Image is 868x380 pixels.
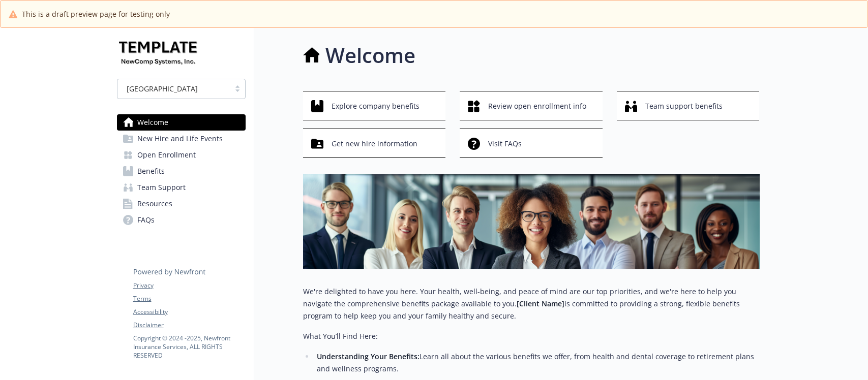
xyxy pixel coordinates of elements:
[645,97,723,116] span: Team support benefits
[460,129,603,158] button: Visit FAQs
[137,196,172,212] span: Resources
[117,196,246,212] a: Resources
[303,286,760,322] p: We're delighted to have you here. Your health, well-being, and peace of mind are our top prioriti...
[133,281,245,290] a: Privacy
[617,91,760,120] button: Team support benefits
[488,97,586,116] span: Review open enrollment info
[117,212,246,228] a: FAQs
[332,97,420,116] span: Explore company benefits
[325,40,415,71] h1: Welcome
[314,351,760,375] li: Learn all about the various benefits we offer, from health and dental coverage to retirement plan...
[117,114,246,131] a: Welcome
[123,83,225,94] span: [GEOGRAPHIC_DATA]
[137,131,223,147] span: New Hire and Life Events
[137,179,186,196] span: Team Support
[127,83,198,94] span: [GEOGRAPHIC_DATA]
[117,147,246,163] a: Open Enrollment
[133,321,245,330] a: Disclaimer
[460,91,603,120] button: Review open enrollment info
[137,147,196,163] span: Open Enrollment
[317,352,420,361] strong: Understanding Your Benefits:
[133,334,245,360] p: Copyright © 2024 - 2025 , Newfront Insurance Services, ALL RIGHTS RESERVED
[303,129,446,158] button: Get new hire information
[303,330,760,342] p: What You’ll Find Here:
[303,91,446,120] button: Explore company benefits
[133,294,245,303] a: Terms
[332,134,417,153] span: Get new hire information
[517,299,564,308] strong: [Client Name]
[137,163,165,179] span: Benefits
[137,114,168,131] span: Welcome
[137,212,155,228] span: FAQs
[117,163,246,179] a: Benefits
[117,179,246,196] a: Team Support
[133,307,245,316] a: Accessibility
[117,131,246,147] a: New Hire and Life Events
[488,134,522,153] span: Visit FAQs
[303,174,760,269] img: overview page banner
[22,9,170,19] span: This is a draft preview page for testing only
